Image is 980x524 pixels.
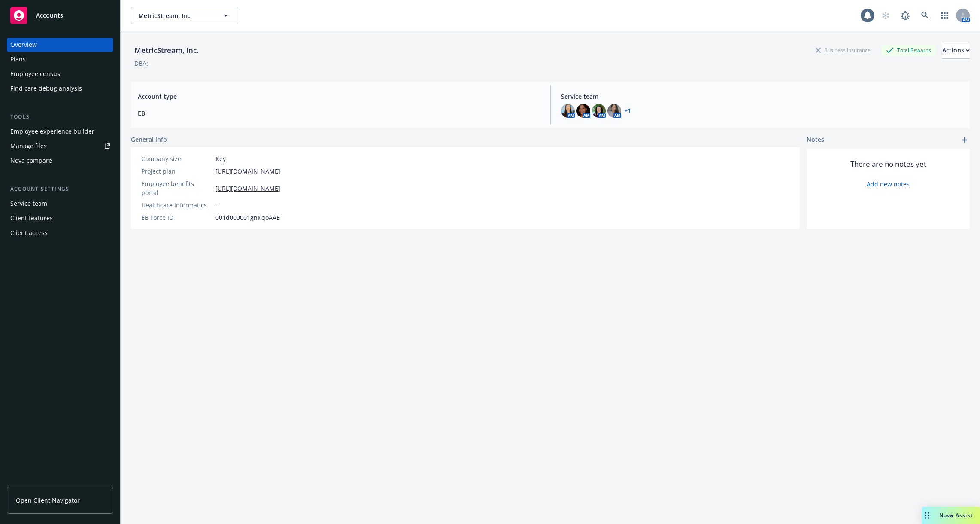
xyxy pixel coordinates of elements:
[7,226,113,240] a: Client access
[807,135,824,145] span: Notes
[138,11,212,20] span: MetricStream, Inc.
[10,154,52,168] div: Nova compare
[215,184,280,193] a: [URL][DOMAIN_NAME]
[877,7,894,24] a: Start snowing
[10,197,47,210] div: Service team
[134,59,150,68] div: DBA: -
[897,7,914,24] a: Report a Bug
[7,125,113,138] a: Employee experience builder
[922,507,980,524] button: Nova Assist
[7,211,113,225] a: Client features
[942,42,970,59] button: Actions
[942,42,970,58] div: Actions
[131,7,238,24] button: MetricStream, Inc.
[10,52,26,66] div: Plans
[576,104,590,118] img: photo
[561,92,963,101] span: Service team
[10,82,82,95] div: Find care debug analysis
[10,226,48,240] div: Client access
[7,38,113,52] a: Overview
[7,3,113,27] a: Accounts
[131,45,202,56] div: MetricStream, Inc.
[882,45,935,55] div: Total Rewards
[922,507,932,524] div: Drag to move
[7,154,113,168] a: Nova compare
[607,104,621,118] img: photo
[811,45,875,55] div: Business Insurance
[7,113,113,121] div: Tools
[625,108,631,113] a: +1
[138,109,540,118] span: EB
[959,135,970,145] a: add
[561,104,575,118] img: photo
[215,201,218,210] span: -
[141,167,212,176] div: Project plan
[10,125,94,138] div: Employee experience builder
[141,201,212,210] div: Healthcare Informatics
[7,185,113,193] div: Account settings
[916,7,934,24] a: Search
[7,52,113,66] a: Plans
[10,67,60,81] div: Employee census
[7,197,113,210] a: Service team
[131,135,167,144] span: General info
[10,139,47,153] div: Manage files
[850,159,926,169] span: There are no notes yet
[215,167,280,176] a: [URL][DOMAIN_NAME]
[10,211,53,225] div: Client features
[215,154,226,163] span: Key
[936,7,953,24] a: Switch app
[141,213,212,222] div: EB Force ID
[867,180,910,189] a: Add new notes
[7,82,113,95] a: Find care debug analysis
[7,67,113,81] a: Employee census
[939,512,973,519] span: Nova Assist
[215,213,280,222] span: 001d000001gnKqoAAE
[592,104,606,118] img: photo
[16,496,80,505] span: Open Client Navigator
[138,92,540,101] span: Account type
[10,38,37,52] div: Overview
[141,179,212,197] div: Employee benefits portal
[141,154,212,163] div: Company size
[7,139,113,153] a: Manage files
[36,12,63,19] span: Accounts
